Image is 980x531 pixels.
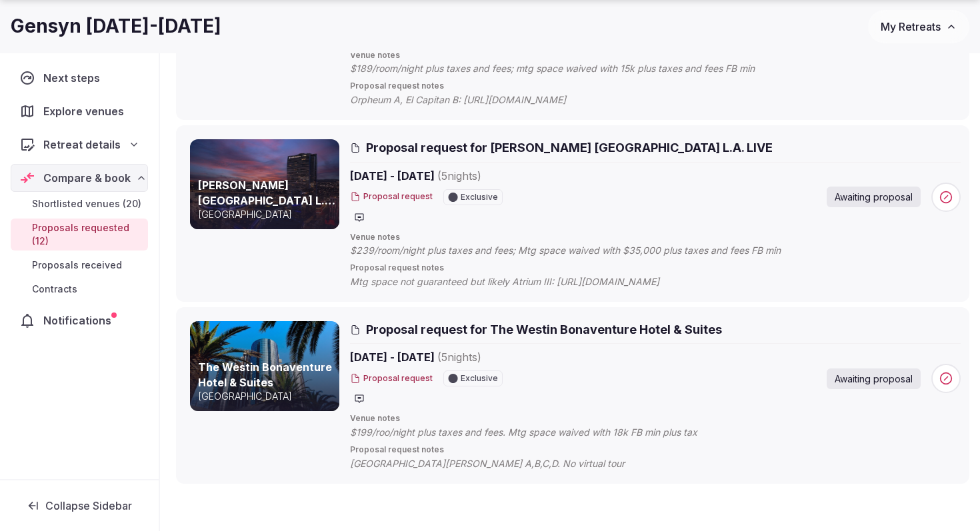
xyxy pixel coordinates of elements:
[350,349,585,365] span: [DATE] - [DATE]
[11,13,221,39] h1: Gensyn [DATE]-[DATE]
[43,137,121,153] span: Retreat details
[11,64,148,92] a: Next steps
[350,413,961,424] span: Venue notes
[350,93,593,107] span: Orpheum A, El Capitan B: [URL][DOMAIN_NAME]
[350,62,781,75] span: $189/room/night plus taxes and fees; mtg space waived with 15k plus taxes and fees FB min
[43,170,131,186] span: Compare & book
[11,219,148,251] a: Proposals requested (12)
[350,457,651,470] span: [GEOGRAPHIC_DATA][PERSON_NAME] A,B,C,D. No virtual tour
[827,187,921,208] div: Awaiting proposal
[350,81,961,92] span: Proposal request notes
[11,280,148,298] a: Contracts
[350,168,585,184] span: [DATE] - [DATE]
[43,312,117,328] span: Notifications
[11,256,148,274] a: Proposals received
[366,321,722,338] span: Proposal request for The Westin Bonaventure Hotel & Suites
[350,444,961,456] span: Proposal request notes
[32,282,77,296] span: Contracts
[437,169,481,183] span: ( 5 night s )
[32,197,141,211] span: Shortlisted venues (20)
[11,306,148,334] a: Notifications
[350,263,961,274] span: Proposal request notes
[198,208,337,221] p: [GEOGRAPHIC_DATA]
[198,360,332,388] a: The Westin Bonaventure Hotel & Suites
[11,491,148,520] button: Collapse Sidebar
[198,179,336,222] a: [PERSON_NAME] [GEOGRAPHIC_DATA] L.A. LIVE
[881,20,941,33] span: My Retreats
[350,373,433,384] button: Proposal request
[437,350,481,364] span: ( 5 night s )
[32,221,143,248] span: Proposals requested (12)
[827,368,921,390] div: Awaiting proposal
[32,259,122,272] span: Proposals received
[350,50,961,61] span: Venue notes
[868,10,969,43] button: My Retreats
[350,232,961,243] span: Venue notes
[350,191,433,203] button: Proposal request
[43,103,129,119] span: Explore venues
[350,426,724,439] span: $199/roo/night plus taxes and fees. Mtg space waived with 18k FB min plus tax
[461,193,498,201] span: Exclusive
[350,244,807,257] span: $239/room/night plus taxes and fees; Mtg space waived with $35,000 plus taxes and fees FB min
[461,374,498,382] span: Exclusive
[350,275,686,288] span: Mtg space not guaranteed but likely Atrium III: [URL][DOMAIN_NAME]
[45,499,132,512] span: Collapse Sidebar
[366,139,773,156] span: Proposal request for [PERSON_NAME] [GEOGRAPHIC_DATA] L.A. LIVE
[11,97,148,125] a: Explore venues
[43,70,105,86] span: Next steps
[198,390,337,403] p: [GEOGRAPHIC_DATA]
[11,195,148,213] a: Shortlisted venues (20)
